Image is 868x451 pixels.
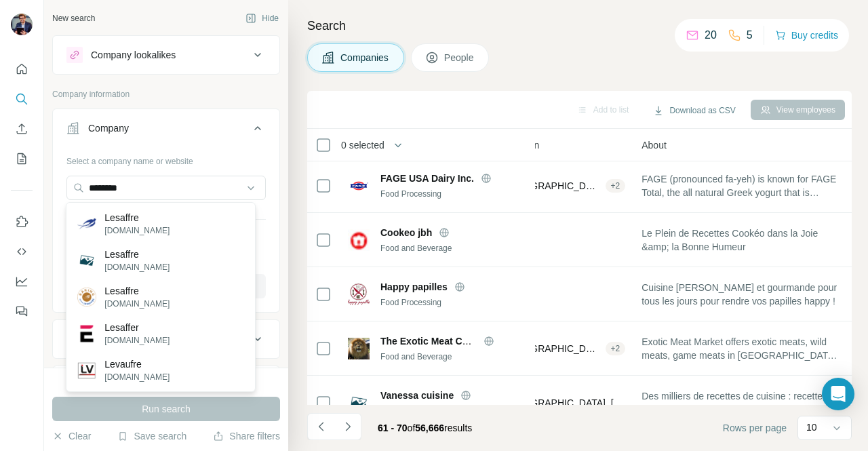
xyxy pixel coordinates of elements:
span: Des milliers de recettes de cuisine : recettes provençales, recettes de saison, sans gluten, rece... [642,389,842,416]
img: Logo of The Exotic Meat Company Limited [348,338,370,359]
span: People [444,51,475,64]
p: Lesaffre [104,248,170,261]
p: Lesaffre [104,284,170,298]
div: Food and Beverage [380,242,527,254]
img: Logo of FAGE USA Dairy Inc. [348,175,370,197]
div: Company lookalikes [91,48,176,62]
img: Lesaffre [77,251,96,270]
img: Lesaffre [77,214,96,233]
span: 0 selected [341,138,384,152]
span: About [642,138,667,152]
div: + 2 [606,180,626,192]
button: Use Surfe on LinkedIn [11,210,33,234]
img: Avatar [11,14,33,35]
button: Feedback [11,299,33,323]
button: Enrich CSV [11,117,33,141]
span: Cuisine [PERSON_NAME] et gourmande pour tous les jours pour rendre vos papilles happy ! [642,281,842,308]
span: Rows per page [723,421,787,435]
div: Company [88,121,129,135]
button: Save search [117,429,186,443]
div: Select a company name or website [66,150,266,168]
p: [DOMAIN_NAME] [104,334,170,347]
span: Companies [340,51,390,64]
p: Lesaffer [104,321,170,334]
div: Food Processing [380,296,527,309]
span: The Exotic Meat Company Limited [380,336,535,347]
span: FAGE USA Dairy Inc. [380,172,474,185]
p: [DOMAIN_NAME] [104,261,170,273]
div: New search [52,12,95,24]
button: Navigate to previous page [307,413,334,440]
button: Company lookalikes [53,39,279,71]
button: Dashboard [11,269,33,294]
button: My lists [11,146,33,171]
button: Search [11,87,33,111]
div: Food Processing [380,405,527,417]
span: results [378,423,472,433]
img: Logo of Cookeo jbh [348,229,370,251]
p: Lesaffre [104,211,170,224]
p: Company information [52,88,280,100]
span: FAGE (pronounced fa-yeh) is known for FAGE Total, the all natural Greek yogurt that is ridiculous... [642,172,842,199]
button: Download as CSV [644,100,745,121]
span: Happy papilles [380,280,448,294]
div: Food Processing [380,188,527,200]
span: Cookeo jbh [380,226,432,239]
p: [DOMAIN_NAME] [104,371,170,383]
img: Logo of Vanessa cuisine [348,392,370,414]
span: 56,666 [415,423,444,433]
p: 5 [747,27,753,43]
button: Share filters [213,429,280,443]
button: Industry1 [53,323,279,355]
span: [GEOGRAPHIC_DATA], [GEOGRAPHIC_DATA]-Rhone-Alpes|[GEOGRAPHIC_DATA] [507,179,599,193]
p: Levaufre [104,357,170,371]
span: Exotic Meat Market offers exotic meats, wild meats, game meats in [GEOGRAPHIC_DATA] since [DATE]. [642,335,842,362]
span: Le Plein de Recettes Cookéo dans la Joie &amp; la Bonne Humeur [642,227,842,254]
div: + 2 [606,342,626,355]
button: Navigate to next page [334,413,361,440]
p: [DOMAIN_NAME] [104,298,170,310]
span: 61 - 70 [378,423,408,433]
button: Clear [52,429,91,443]
p: [DOMAIN_NAME] [104,224,170,237]
span: [GEOGRAPHIC_DATA], [GEOGRAPHIC_DATA] d'Azur|[GEOGRAPHIC_DATA] [507,396,625,410]
span: Vanessa cuisine [380,389,454,402]
h4: Search [307,16,852,35]
img: Lesaffre [77,288,96,307]
span: [GEOGRAPHIC_DATA], [GEOGRAPHIC_DATA]|[GEOGRAPHIC_DATA] [507,342,599,355]
img: Lesaffer [77,324,96,343]
img: Levaufre [77,361,96,380]
div: Open Intercom Messenger [822,378,854,410]
button: Use Surfe API [11,239,33,264]
button: Hide [236,8,288,28]
button: Company [53,112,279,150]
p: 20 [705,27,717,43]
button: Buy credits [775,26,838,45]
span: of [408,423,416,433]
div: Food and Beverage [380,351,527,363]
img: Logo of Happy papilles [348,283,370,305]
p: 10 [806,420,817,434]
button: Quick start [11,57,33,81]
